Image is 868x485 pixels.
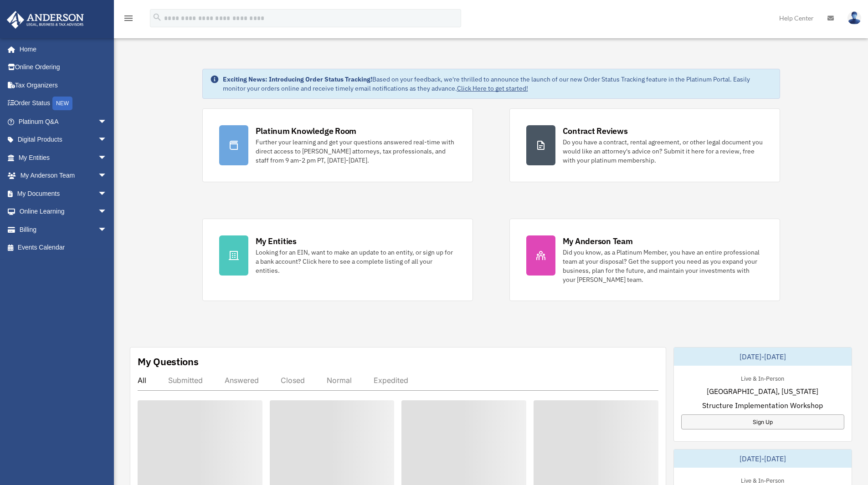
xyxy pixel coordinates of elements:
div: Expedited [374,376,408,385]
div: Live & In-Person [734,373,791,383]
div: Contract Reviews [563,125,628,137]
span: arrow_drop_down [98,148,116,167]
strong: Exciting News: Introducing Order Status Tracking! [223,75,372,83]
div: Looking for an EIN, want to make an update to an entity, or sign up for a bank account? Click her... [256,248,456,275]
a: Sign Up [681,414,844,429]
span: arrow_drop_down [98,184,116,203]
a: Platinum Knowledge Room Further your learning and get your questions answered real-time with dire... [202,108,473,182]
img: Anderson Advisors Platinum Portal [4,11,87,29]
i: search [152,12,162,22]
a: My Entitiesarrow_drop_down [6,148,121,167]
a: Billingarrow_drop_down [6,220,121,239]
div: Live & In-Person [734,475,791,485]
div: Closed [281,376,305,385]
div: My Entities [256,235,297,247]
a: Click Here to get started! [457,84,528,92]
div: Platinum Knowledge Room [256,125,357,137]
a: Digital Productsarrow_drop_down [6,131,121,149]
div: NEW [52,97,72,110]
i: menu [123,13,134,24]
span: arrow_drop_down [98,112,116,131]
span: arrow_drop_down [98,203,116,221]
div: Further your learning and get your questions answered real-time with direct access to [PERSON_NAM... [256,138,456,165]
a: Order StatusNEW [6,94,121,113]
div: Submitted [168,376,203,385]
div: My Anderson Team [563,235,633,247]
div: [DATE]-[DATE] [674,347,852,366]
a: Home [6,40,116,58]
div: Do you have a contract, rental agreement, or other legal document you would like an attorney's ad... [563,138,763,165]
a: Events Calendar [6,239,121,257]
a: My Documentsarrow_drop_down [6,184,121,203]
div: All [138,376,146,385]
div: [DATE]-[DATE] [674,449,852,468]
div: My Questions [138,355,199,368]
a: Online Learningarrow_drop_down [6,203,121,221]
div: Based on your feedback, we're thrilled to announce the launch of our new Order Status Tracking fe... [223,75,772,93]
div: Answered [225,376,259,385]
span: Structure Implementation Workshop [702,400,823,411]
a: My Entities Looking for an EIN, want to make an update to an entity, or sign up for a bank accoun... [202,219,473,301]
a: Online Ordering [6,58,121,77]
a: Platinum Q&Aarrow_drop_down [6,112,121,131]
span: [GEOGRAPHIC_DATA], [US_STATE] [707,386,818,397]
span: arrow_drop_down [98,131,116,149]
a: My Anderson Teamarrow_drop_down [6,167,121,185]
span: arrow_drop_down [98,167,116,185]
a: My Anderson Team Did you know, as a Platinum Member, you have an entire professional team at your... [509,219,780,301]
div: Normal [327,376,352,385]
div: Did you know, as a Platinum Member, you have an entire professional team at your disposal? Get th... [563,248,763,284]
span: arrow_drop_down [98,220,116,239]
a: Contract Reviews Do you have a contract, rental agreement, or other legal document you would like... [509,108,780,182]
a: Tax Organizers [6,76,121,94]
img: User Pic [847,11,861,25]
a: menu [123,16,134,24]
